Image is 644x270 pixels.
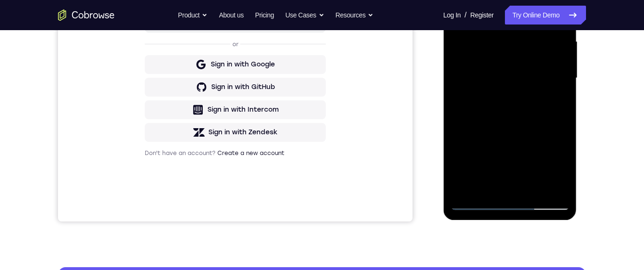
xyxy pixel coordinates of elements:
a: Create a new account [159,244,226,251]
div: Sign in with GitHub [153,177,217,186]
p: or [173,135,182,142]
a: About us [219,6,243,25]
button: Sign in [87,108,268,127]
a: Register [471,6,494,25]
div: Sign in with Google [153,154,217,164]
button: Sign in with Intercom [87,195,268,213]
a: Log In [443,6,461,25]
button: Sign in with Zendesk [87,217,268,236]
a: Go to the home page [58,9,115,21]
button: Resources [336,6,374,25]
button: Product [178,6,208,25]
input: Enter your email [92,90,262,99]
p: Don't have an account? [87,244,268,251]
span: / [464,9,466,21]
a: Pricing [255,6,274,25]
a: Try Online Demo [505,6,586,25]
h1: Sign in to your account [87,65,268,78]
div: Sign in with Zendesk [150,222,220,231]
button: Sign in with GitHub [87,172,268,191]
div: Sign in with Intercom [149,199,221,209]
button: Use Cases [285,6,324,25]
button: Sign in with Google [87,149,268,168]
